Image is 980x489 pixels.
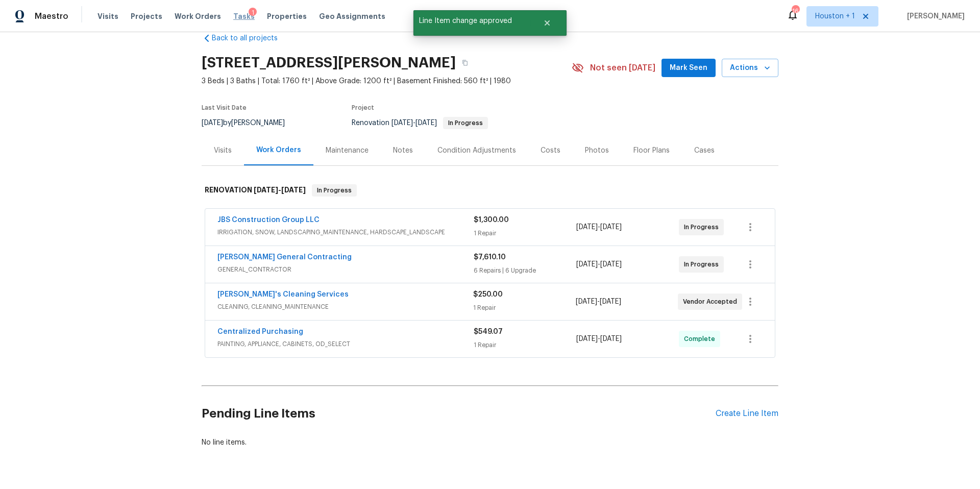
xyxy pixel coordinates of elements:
[217,254,352,261] a: [PERSON_NAME] General Contracting
[576,259,622,270] span: -
[415,119,437,127] span: [DATE]
[730,62,770,75] span: Actions
[541,145,560,156] div: Costs
[217,291,349,298] a: [PERSON_NAME]'s Cleaning Services
[600,224,622,231] span: [DATE]
[202,437,778,448] div: No line items.
[254,186,306,193] span: -
[217,339,474,349] span: PAINTING, APPLIANCE, CABINETS, OD_SELECT
[319,11,385,21] span: Geo Assignments
[792,6,799,16] div: 16
[576,261,598,268] span: [DATE]
[473,303,575,313] div: 1 Repair
[254,186,278,193] span: [DATE]
[684,334,719,344] span: Complete
[97,11,118,21] span: Visits
[256,145,301,155] div: Work Orders
[175,11,221,21] span: Work Orders
[576,297,621,307] span: -
[600,261,622,268] span: [DATE]
[661,59,716,78] button: Mark Seen
[352,105,374,111] span: Project
[474,216,509,224] span: $1,300.00
[474,265,576,276] div: 6 Repairs | 6 Upgrade
[205,184,306,197] h6: RENOVATION
[684,259,723,270] span: In Progress
[590,63,655,73] span: Not seen [DATE]
[413,10,530,32] span: Line Item change approved
[202,117,297,129] div: by [PERSON_NAME]
[202,105,247,111] span: Last Visit Date
[444,120,487,126] span: In Progress
[722,59,778,78] button: Actions
[35,11,68,21] span: Maestro
[473,291,503,298] span: $250.00
[530,13,564,33] button: Close
[214,145,232,156] div: Visits
[393,145,413,156] div: Notes
[202,58,456,68] h2: [STREET_ADDRESS][PERSON_NAME]
[202,76,572,86] span: 3 Beds | 3 Baths | Total: 1760 ft² | Above Grade: 1200 ft² | Basement Finished: 560 ft² | 1980
[633,145,670,156] div: Floor Plans
[249,8,257,18] div: 1
[217,302,473,312] span: CLEANING, CLEANING_MAINTENANCE
[600,298,621,305] span: [DATE]
[576,334,622,344] span: -
[391,119,437,127] span: -
[202,174,778,207] div: RENOVATION [DATE]-[DATE]In Progress
[217,227,474,237] span: IRRIGATION, SNOW, LANDSCAPING_MAINTENANCE, HARDSCAPE_LANDSCAPE
[352,119,488,127] span: Renovation
[576,222,622,232] span: -
[684,222,723,232] span: In Progress
[815,11,855,21] span: Houston + 1
[670,62,707,75] span: Mark Seen
[391,119,413,127] span: [DATE]
[576,224,598,231] span: [DATE]
[202,119,223,127] span: [DATE]
[267,11,307,21] span: Properties
[600,335,622,343] span: [DATE]
[716,409,778,419] div: Create Line Item
[576,335,598,343] span: [DATE]
[694,145,715,156] div: Cases
[313,185,356,195] span: In Progress
[474,228,576,238] div: 1 Repair
[233,13,255,20] span: Tasks
[281,186,306,193] span: [DATE]
[217,216,320,224] a: JBS Construction Group LLC
[576,298,597,305] span: [DATE]
[474,340,576,350] div: 1 Repair
[585,145,609,156] div: Photos
[202,33,300,43] a: Back to all projects
[437,145,516,156] div: Condition Adjustments
[474,328,503,335] span: $549.07
[474,254,506,261] span: $7,610.10
[217,264,474,275] span: GENERAL_CONTRACTOR
[683,297,741,307] span: Vendor Accepted
[326,145,369,156] div: Maintenance
[202,390,716,437] h2: Pending Line Items
[131,11,162,21] span: Projects
[903,11,965,21] span: [PERSON_NAME]
[456,54,474,72] button: Copy Address
[217,328,303,335] a: Centralized Purchasing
